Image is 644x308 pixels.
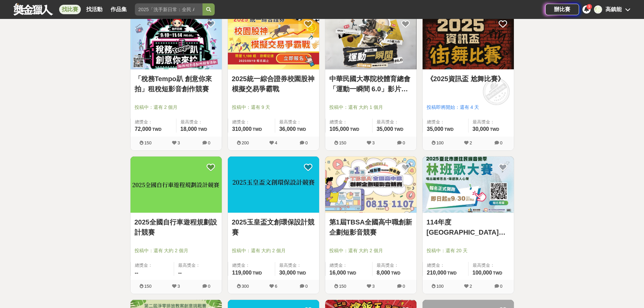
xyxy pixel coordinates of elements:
[329,104,412,111] span: 投稿中：還有 大約 1 個月
[275,140,277,145] span: 4
[135,126,151,132] span: 72,000
[177,140,180,145] span: 3
[329,74,412,94] a: 中華民國大專院校體育總會「運動一瞬間 6.0」影片徵選活動
[427,119,464,125] span: 總獎金：
[325,157,416,213] a: Cover Image
[130,157,222,213] a: Cover Image
[59,5,81,14] a: 找比賽
[232,119,271,125] span: 總獎金：
[253,127,262,132] span: TWD
[135,74,218,94] a: 「稅務Tempo趴 創意你來拍」租稅短影音創作競賽
[470,284,472,289] span: 2
[135,217,218,237] a: 2025全國自行車遊程規劃設計競賽
[347,271,356,276] span: TWD
[242,140,249,145] span: 200
[144,284,152,289] span: 150
[135,3,202,16] input: 2025「洗手新日常：全民 ALL IN」洗手歌全台徵選
[329,247,412,254] span: 投稿中：還有 大約 2 個月
[377,270,390,276] span: 8,000
[208,284,210,289] span: 0
[130,13,222,69] img: Cover Image
[228,13,319,69] img: Cover Image
[305,284,308,289] span: 0
[297,127,306,132] span: TWD
[232,270,252,276] span: 119,000
[325,13,416,69] img: Cover Image
[473,270,492,276] span: 100,000
[208,140,210,145] span: 0
[473,119,510,125] span: 最高獎金：
[177,284,180,289] span: 3
[135,104,218,111] span: 投稿中：還有 2 個月
[436,284,444,289] span: 100
[330,270,346,276] span: 16,000
[427,217,510,237] a: 114年度[GEOGRAPHIC_DATA]住民族音樂季原住民族林班歌大賽
[152,127,161,132] span: TWD
[447,271,456,276] span: TWD
[232,104,315,111] span: 投稿中：還有 9 天
[493,271,502,276] span: TWD
[350,127,359,132] span: TWD
[427,262,464,269] span: 總獎金：
[372,140,375,145] span: 3
[178,262,218,269] span: 最高獎金：
[181,119,218,125] span: 最高獎金：
[403,140,405,145] span: 0
[232,262,271,269] span: 總獎金：
[423,157,514,213] img: Cover Image
[427,74,510,84] a: 《2025資訊盃 尬舞比賽》
[339,140,347,145] span: 150
[232,74,315,94] a: 2025統一綜合證券校園股神模擬交易爭霸戰
[279,270,296,276] span: 30,000
[108,5,129,14] a: 作品集
[84,5,105,14] a: 找活動
[427,247,510,254] span: 投稿中：還有 20 天
[391,271,400,276] span: TWD
[330,126,349,132] span: 105,000
[423,13,514,69] img: Cover Image
[232,126,252,132] span: 310,000
[377,126,393,132] span: 35,000
[232,217,315,237] a: 2025玉皇盃文創環保設計競賽
[329,217,412,237] a: 第1屆TBSA全國高中職創新企劃短影音競賽
[297,271,306,276] span: TWD
[436,140,444,145] span: 100
[377,119,412,125] span: 最高獎金：
[427,270,447,276] span: 210,000
[279,262,315,269] span: 最高獎金：
[588,5,590,8] span: 9
[135,262,170,269] span: 總獎金：
[594,5,602,14] div: 高
[427,104,510,111] span: 投稿即將開始：還有 4 天
[500,284,502,289] span: 0
[253,271,262,276] span: TWD
[181,126,197,132] span: 18,000
[423,157,514,213] a: Cover Image
[279,126,296,132] span: 36,000
[135,270,139,276] span: --
[178,270,182,276] span: --
[490,127,499,132] span: TWD
[403,284,405,289] span: 0
[305,140,308,145] span: 0
[330,262,368,269] span: 總獎金：
[339,284,347,289] span: 150
[228,157,319,213] a: Cover Image
[130,157,222,213] img: Cover Image
[427,126,444,132] span: 35,000
[605,5,622,14] div: 高鎮能
[500,140,502,145] span: 0
[545,4,579,15] a: 辦比賽
[473,262,510,269] span: 最高獎金：
[372,284,375,289] span: 3
[228,157,319,213] img: Cover Image
[394,127,403,132] span: TWD
[275,284,277,289] span: 6
[279,119,315,125] span: 最高獎金：
[242,284,249,289] span: 300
